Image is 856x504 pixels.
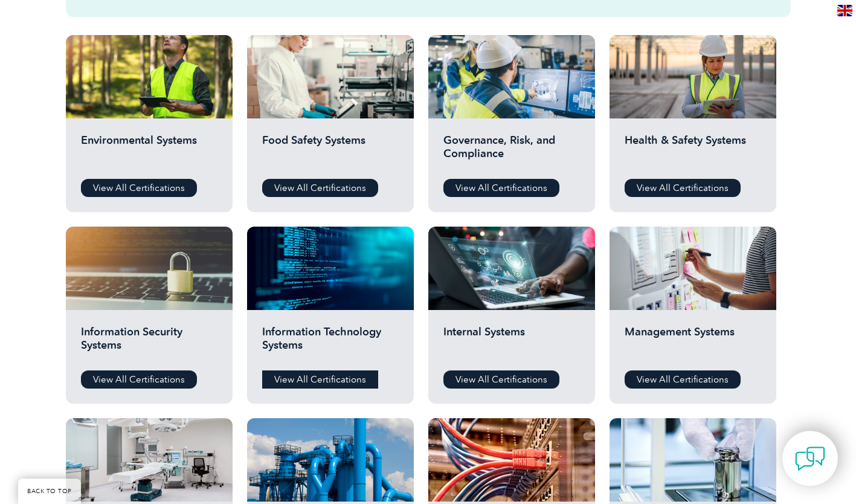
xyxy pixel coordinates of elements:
a: View All Certifications [443,370,559,389]
a: View All Certifications [443,179,559,197]
a: View All Certifications [625,370,741,389]
a: View All Certifications [81,179,197,197]
h2: Food Safety Systems [262,134,399,170]
h2: Information Technology Systems [262,325,399,361]
h2: Management Systems [625,325,761,361]
h2: Governance, Risk, and Compliance [443,134,580,170]
a: View All Certifications [262,179,378,197]
a: View All Certifications [625,179,741,197]
h2: Information Security Systems [81,325,217,361]
a: BACK TO TOP [18,479,81,504]
h2: Environmental Systems [81,134,217,170]
img: contact-chat.png [795,444,825,474]
a: View All Certifications [81,370,197,389]
img: en [837,5,852,16]
h2: Health & Safety Systems [625,134,761,170]
h2: Internal Systems [443,325,580,361]
a: View All Certifications [262,370,378,389]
